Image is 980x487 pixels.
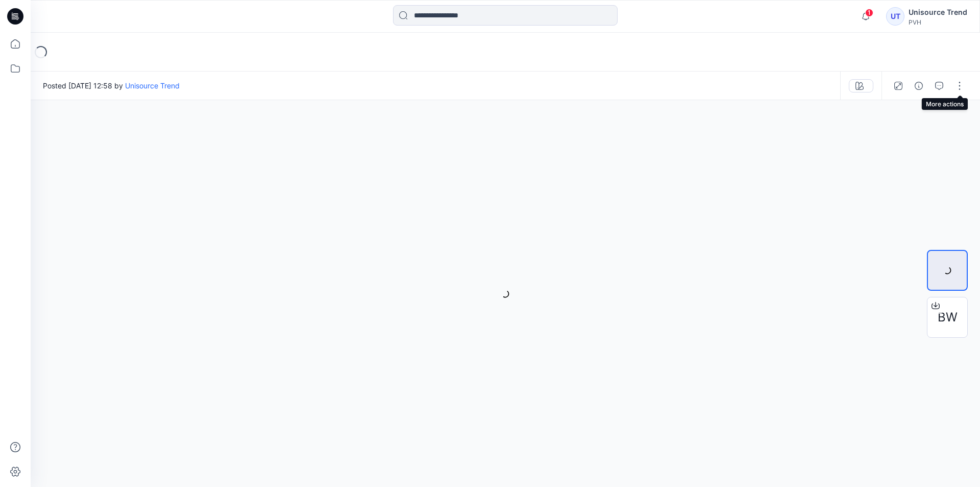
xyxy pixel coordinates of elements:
[43,80,180,91] span: Posted [DATE] 12:58 by
[909,6,967,18] div: Unisource Trend
[938,308,958,327] span: BW
[911,78,927,94] button: Details
[909,18,967,26] div: PVH
[886,7,904,26] div: UT
[865,9,873,17] span: 1
[125,81,180,90] a: Unisource Trend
